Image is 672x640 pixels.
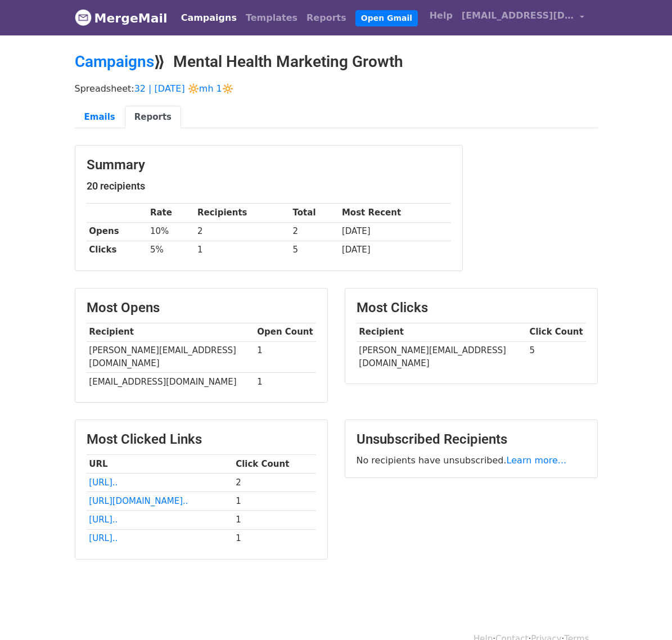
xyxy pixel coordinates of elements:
th: Click Count [527,323,586,341]
th: URL [87,455,233,474]
td: 2 [233,474,315,492]
a: [URL].. [89,477,118,488]
h3: Summary [87,157,451,173]
a: Learn more... [507,455,567,466]
td: 1 [195,241,290,259]
th: Recipients [195,204,290,222]
h2: ⟫ Mental Health Marketing Growth [75,52,598,71]
td: [DATE] [339,222,450,241]
th: Open Count [255,323,316,341]
th: Total [290,204,339,222]
th: Recipient [357,323,527,341]
h3: Unsubscribed Recipients [357,431,586,448]
td: [DATE] [339,241,450,259]
td: [PERSON_NAME][EMAIL_ADDRESS][DOMAIN_NAME] [87,341,255,373]
td: [PERSON_NAME][EMAIL_ADDRESS][DOMAIN_NAME] [357,341,527,372]
a: Campaigns [75,52,154,71]
td: 1 [233,492,315,511]
td: [EMAIL_ADDRESS][DOMAIN_NAME] [87,373,255,391]
p: No recipients have unsubscribed. [357,454,586,466]
th: Opens [87,222,148,241]
a: Reports [125,106,181,129]
p: Spreadsheet: [75,83,598,94]
td: 5 [527,341,586,372]
h5: 20 recipients [87,180,451,192]
a: [URL].. [89,533,118,543]
a: 32 | [DATE] 🔆mh 1🔆 [134,83,233,94]
a: Campaigns [177,7,241,29]
th: Recipient [87,323,255,341]
td: 5 [290,241,339,259]
img: MergeMail logo [75,9,92,26]
td: 10% [147,222,195,241]
iframe: Chat Widget [616,586,672,640]
a: Open Gmail [355,10,418,26]
td: 1 [255,373,316,391]
h3: Most Clicks [357,300,586,316]
a: MergeMail [75,6,168,30]
a: Templates [241,7,302,29]
a: [URL].. [89,515,118,525]
th: Most Recent [339,204,450,222]
a: [EMAIL_ADDRESS][DOMAIN_NAME] [457,4,589,31]
h3: Most Clicked Links [87,431,316,448]
td: 2 [195,222,290,241]
h3: Most Opens [87,300,316,316]
td: 1 [233,529,315,548]
a: Reports [302,7,351,29]
a: Help [425,4,457,27]
th: Clicks [87,241,148,259]
th: Rate [147,204,195,222]
td: 1 [233,511,315,529]
td: 5% [147,241,195,259]
span: [EMAIL_ADDRESS][DOMAIN_NAME] [462,9,574,22]
th: Click Count [233,455,315,474]
td: 2 [290,222,339,241]
a: Emails [75,106,125,129]
a: [URL][DOMAIN_NAME].. [89,496,188,506]
td: 1 [255,341,316,373]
